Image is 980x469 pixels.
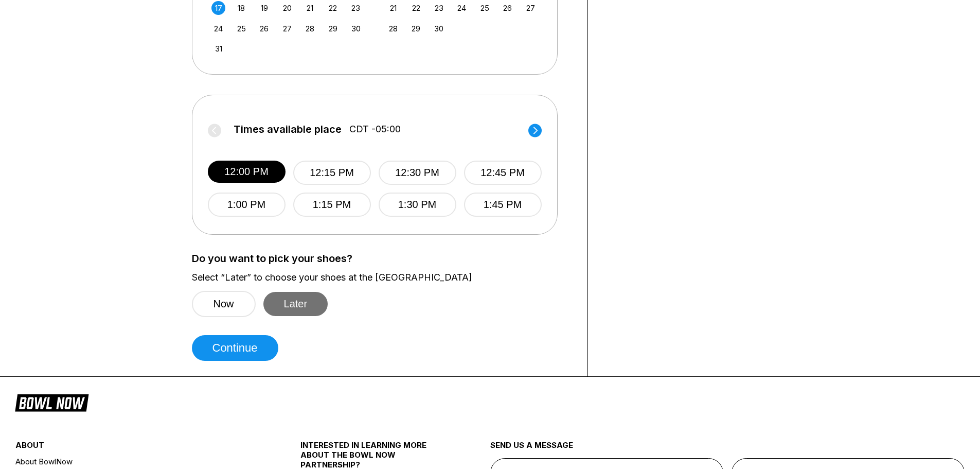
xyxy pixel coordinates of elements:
div: Choose Wednesday, August 27th, 2025 [280,22,294,36]
div: Choose Sunday, August 31st, 2025 [211,42,225,56]
div: Choose Thursday, August 21st, 2025 [303,1,317,15]
div: Choose Friday, August 22nd, 2025 [326,1,340,15]
div: Choose Saturday, August 30th, 2025 [349,22,363,36]
div: Choose Monday, September 22nd, 2025 [409,1,423,15]
div: Choose Thursday, August 28th, 2025 [303,22,317,36]
button: 12:30 PM [379,161,456,185]
button: Later [263,292,328,316]
label: Select “Later” to choose your shoes at the [GEOGRAPHIC_DATA] [192,272,572,283]
div: Choose Monday, September 29th, 2025 [409,22,423,36]
div: about [15,440,253,455]
div: Choose Tuesday, September 23rd, 2025 [432,1,446,15]
div: Choose Wednesday, August 20th, 2025 [280,1,294,15]
div: Choose Thursday, September 25th, 2025 [478,1,492,15]
div: Choose Friday, September 26th, 2025 [501,1,514,15]
div: Choose Friday, August 29th, 2025 [326,22,340,36]
span: Times available place [234,124,342,135]
button: 1:30 PM [379,193,456,217]
div: Choose Monday, August 25th, 2025 [235,22,248,36]
div: Choose Wednesday, September 24th, 2025 [455,1,469,15]
div: Choose Sunday, September 28th, 2025 [386,22,400,36]
span: CDT -05:00 [349,124,401,135]
div: Choose Tuesday, September 30th, 2025 [432,22,446,36]
button: Continue [192,335,278,361]
div: send us a message [490,440,965,458]
a: About BowlNow [15,455,253,468]
div: Choose Sunday, August 24th, 2025 [211,22,225,36]
label: Do you want to pick your shoes? [192,253,572,264]
button: 12:00 PM [208,161,286,183]
div: Choose Saturday, September 27th, 2025 [524,1,538,15]
button: 1:15 PM [293,193,371,217]
button: 1:00 PM [208,193,286,217]
div: Choose Sunday, August 17th, 2025 [211,1,225,15]
button: 12:45 PM [464,161,542,185]
div: Choose Tuesday, August 26th, 2025 [257,22,271,36]
div: Choose Saturday, August 23rd, 2025 [349,1,363,15]
button: 1:45 PM [464,193,542,217]
div: Choose Sunday, September 21st, 2025 [386,1,400,15]
div: Choose Tuesday, August 19th, 2025 [257,1,271,15]
button: Now [192,291,256,317]
div: Choose Monday, August 18th, 2025 [235,1,248,15]
button: 12:15 PM [293,161,371,185]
